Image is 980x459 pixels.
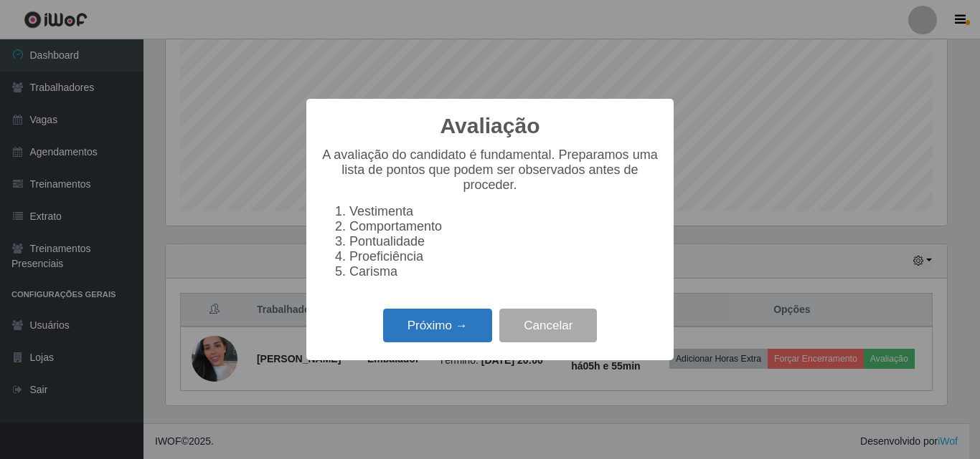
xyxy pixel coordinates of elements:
[440,113,540,139] h2: Avaliação
[349,234,659,249] li: Pontualidade
[499,309,597,342] button: Cancelar
[349,249,659,264] li: Proeficiência
[321,148,659,193] p: A avaliação do candidato é fundamental. Preparamos uma lista de pontos que podem ser observados a...
[349,264,659,279] li: Carisma
[349,219,659,234] li: Comportamento
[349,204,659,219] li: Vestimenta
[383,309,492,342] button: Próximo →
